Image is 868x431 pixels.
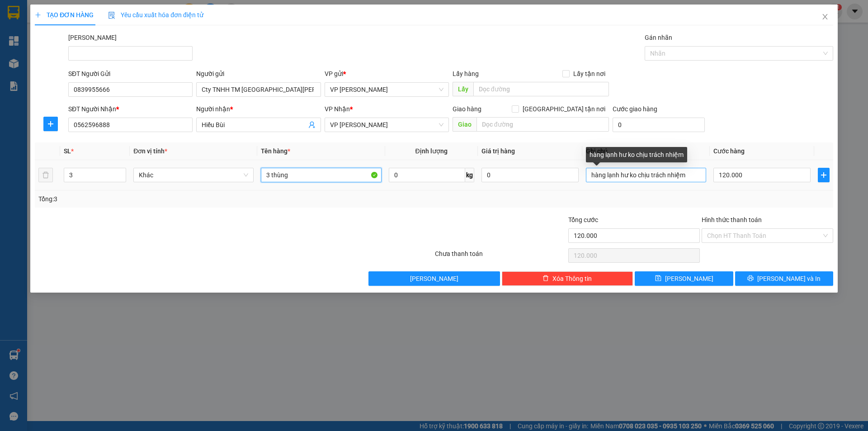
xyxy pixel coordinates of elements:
span: Khác [139,168,248,182]
button: printer[PERSON_NAME] và In [735,271,833,286]
span: [PERSON_NAME] [410,274,458,284]
input: Dọc đường [473,82,609,96]
span: Nhận: [111,9,133,18]
span: [GEOGRAPHIC_DATA] tận nơi [519,104,609,114]
span: plus [818,171,829,179]
span: [PERSON_NAME] [665,274,713,284]
span: Đơn vị tính [133,147,167,155]
input: Cước giao hàng [613,118,705,132]
div: Người nhận [196,104,321,114]
button: delete [38,168,53,182]
span: Giá trị hàng [481,147,515,155]
div: Người gửi [196,69,321,79]
span: plus [35,12,41,18]
span: user-add [308,121,316,128]
span: Lấy [453,82,473,96]
label: Gán nhãn [645,34,672,41]
span: plus [44,120,57,128]
input: Dọc đường [476,117,609,132]
span: Lấy hàng [453,70,479,77]
span: TẠO ĐƠN HÀNG [35,11,94,19]
input: 0 [481,168,579,182]
span: DĐ: [111,47,124,57]
span: Giao hàng [453,105,481,113]
img: icon [108,12,115,19]
span: [PERSON_NAME] và In [757,274,821,284]
input: Ghi Chú [586,168,706,182]
input: Mã ĐH [68,46,193,61]
span: Tổng cước [568,216,598,223]
span: save [655,275,661,282]
span: Giao [453,117,476,132]
div: VP [PERSON_NAME] [8,8,105,29]
button: plus [43,117,58,131]
label: Hình thức thanh toán [702,216,762,223]
button: Close [812,5,838,30]
input: VD: Bàn, Ghế [261,168,381,182]
span: Lấy tận nơi [570,69,609,79]
span: kg [465,168,474,182]
div: 0813496044 [8,40,105,53]
button: [PERSON_NAME] [368,271,500,286]
label: Mã ĐH [68,34,117,41]
button: plus [818,168,830,182]
span: Xóa Thông tin [552,274,592,284]
div: SĐT Người Nhận [68,104,193,114]
span: VP Phan Thiết [330,118,443,132]
div: VP gửi [325,69,449,79]
div: 250.000 [7,63,106,74]
span: delete [542,275,549,282]
label: Cước giao hàng [613,105,657,113]
span: CR : [7,64,21,74]
div: [PERSON_NAME]-1980 [8,29,105,40]
span: Tên hàng [261,147,290,155]
div: Chưa thanh toán [434,249,567,265]
span: Yêu cầu xuất hóa đơn điện tử [108,11,203,19]
div: Tổng: 3 [38,194,335,204]
span: VP Nhận [325,105,350,113]
span: Định lượng [415,147,448,155]
button: deleteXóa Thông tin [502,271,633,286]
button: save[PERSON_NAME] [635,271,733,286]
th: Ghi chú [582,142,710,160]
span: 93A NĐC [124,42,180,58]
span: VP Phạm Ngũ Lão [330,83,443,96]
span: printer [747,275,754,282]
div: 0813496044 [111,29,208,42]
div: hàng lạnh hư ko chịu trách nhiệm [586,147,687,162]
span: SL [64,147,71,155]
div: VP Mũi Né [111,8,208,19]
span: Cước hàng [713,147,745,155]
span: close [821,13,829,20]
span: Gửi: [8,9,22,18]
div: [PERSON_NAME]-1980 [111,19,208,29]
div: SĐT Người Gửi [68,69,193,79]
